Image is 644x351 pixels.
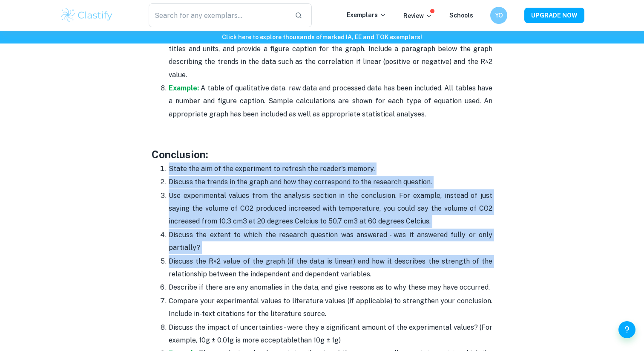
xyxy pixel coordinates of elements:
p: Discuss the impact of uncertainties - were they a significant amount of the experimental values? ... [169,321,492,347]
a: Schools [449,12,473,19]
p: Describe if there are any anomalies in the data, and give reasons as to why these may have occurred. [169,281,492,294]
span: than 10g ± 1g) [297,336,341,344]
p: Review [403,11,432,20]
button: Help and Feedback [618,321,635,338]
button: YO [490,7,507,24]
img: Clastify logo [60,7,114,24]
h6: Click here to explore thousands of marked IA, EE and TOK exemplars ! [2,32,642,42]
p: Exemplars [347,10,386,20]
p: Include a graph of the processed data versus the independent variable. Include a graph title, axi... [169,29,492,81]
p: State the aim of the experiment to refresh the reader's memory. [169,162,492,175]
p: Discuss the R^2 value of the graph (if the data is linear) and how it describes the strength of t... [169,255,492,281]
button: UPGRADE NOW [524,8,584,23]
h6: YO [494,11,504,20]
p: A table of qualitative data, raw data and processed data has been included. All tables have a num... [169,82,492,121]
p: Compare your experimental values to literature values (if applicable) to strengthen your conclusi... [169,295,492,321]
input: Search for any exemplars... [149,3,288,27]
h3: Conclusion: [152,147,492,162]
p: Discuss the trends in the graph and how they correspond to the research question. [169,176,492,189]
p: Use experimental values from the analysis section in the conclusion. For example, instead of just... [169,189,492,228]
a: Example: [169,84,199,92]
p: Discuss the extent to which the research question was answered - was it answered fully or only pa... [169,229,492,255]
